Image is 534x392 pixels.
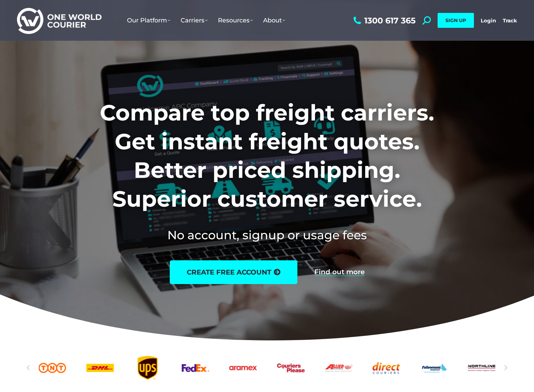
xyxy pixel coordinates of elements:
[263,17,285,24] span: About
[481,17,496,24] a: Login
[325,356,352,380] a: Allied Express logo
[176,10,213,31] a: Carriers
[468,356,496,380] a: Northline logo
[17,7,102,34] img: One World Courier
[373,356,400,380] div: 9 / 25
[445,17,466,23] span: SIGN UP
[352,16,416,25] a: 1300 617 365
[218,17,253,24] span: Resources
[314,268,365,276] a: Find out more
[420,356,448,380] div: 10 / 25
[122,10,176,31] a: Our Platform
[182,356,209,380] a: FedEx logo
[503,17,517,24] a: Track
[134,356,162,380] div: 4 / 25
[229,356,257,380] div: 6 / 25
[127,17,170,24] span: Our Platform
[258,10,290,31] a: About
[213,10,258,31] a: Resources
[181,17,208,24] span: Carriers
[420,356,448,380] a: Followmont transoirt web logo
[468,356,496,380] div: 11 / 25
[438,13,474,28] a: SIGN UP
[55,98,479,213] h1: Compare top freight carriers. Get instant freight quotes. Better priced shipping. Superior custom...
[277,356,305,380] div: 7 / 25
[86,356,114,380] a: DHl logo
[134,356,162,380] a: UPS logo
[39,356,496,380] div: Slides
[38,356,66,380] a: TNT logo Australian freight company
[277,356,305,380] a: Couriers Please logo
[38,356,66,380] div: 2 / 25
[373,356,400,380] a: Direct Couriers logo
[229,356,257,380] a: Aramex_logo
[325,356,352,380] div: 8 / 25
[86,356,114,380] div: 3 / 25
[55,227,479,243] h2: No account, signup or usage fees
[170,260,297,284] a: create free account
[182,356,209,380] div: 5 / 25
